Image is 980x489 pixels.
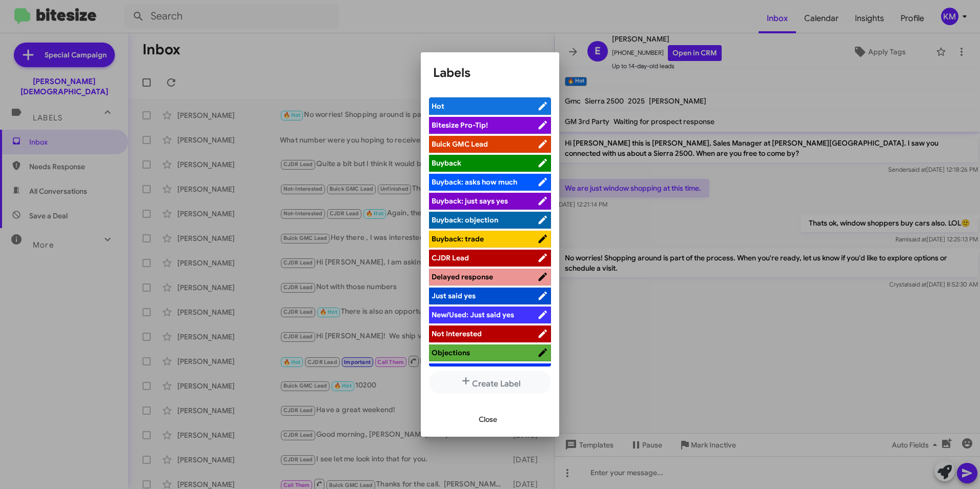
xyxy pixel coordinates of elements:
[432,215,498,225] span: Buyback: objection
[433,65,547,81] h1: Labels
[432,272,493,281] span: Delayed response
[432,177,517,187] span: Buyback: asks how much
[432,120,488,130] span: Bitesize Pro-Tip!
[432,234,484,243] span: Buyback: trade
[432,196,508,206] span: Buyback: just says yes
[471,410,505,429] button: Close
[432,329,482,338] span: Not Interested
[432,158,461,168] span: Buyback
[432,253,469,262] span: CJDR Lead
[432,310,514,319] span: New/Used: Just said yes
[432,139,488,149] span: Buick GMC Lead
[429,371,551,394] button: Create Label
[432,101,444,111] span: Hot
[432,291,476,300] span: Just said yes
[432,348,470,357] span: Objections
[479,410,497,429] span: Close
